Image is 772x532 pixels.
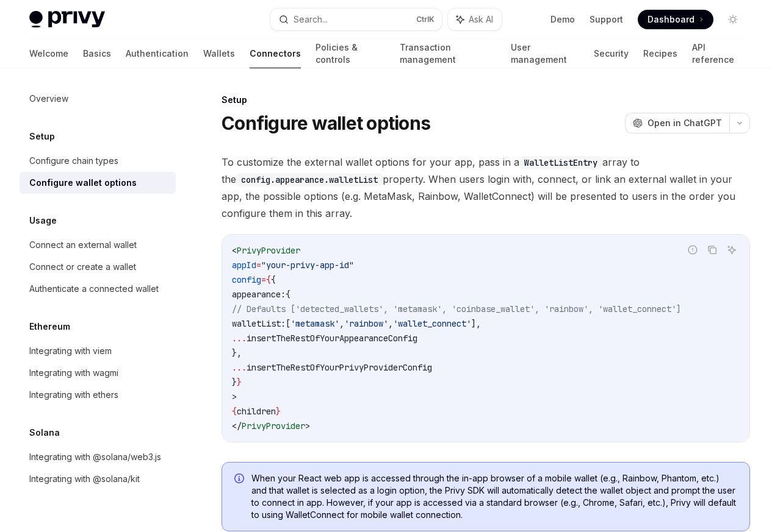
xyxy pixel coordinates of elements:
div: Integrating with @solana/web3.js [29,450,161,464]
button: Ask AI [448,9,502,30]
h5: Usage [29,213,57,228]
span: To customize the external wallet options for your app, pass in a array to the property. When user... [222,154,750,222]
div: Setup [222,94,750,106]
div: Authenticate a connected wallet [29,282,159,296]
code: config.appearance.walletList [236,173,383,186]
a: Overview [20,88,176,110]
span: }, [232,347,242,358]
span: = [261,274,266,285]
span: [ [286,318,290,329]
div: Overview [29,91,68,106]
button: Ask AI [724,242,740,258]
div: Search... [294,12,328,27]
span: < [232,245,237,256]
span: , [339,318,344,329]
span: appId [232,260,256,271]
button: Copy the contents from the code block [704,242,720,258]
span: > [305,420,310,431]
h5: Ethereum [29,319,70,334]
span: When your React web app is accessed through the in-app browser of a mobile wallet (e.g., Rainbow,... [251,472,737,521]
span: 'wallet_connect' [393,318,471,329]
a: User management [511,39,579,68]
code: WalletListEntry [519,156,602,169]
a: Integrating with @solana/web3.js [20,446,176,468]
a: Support [590,13,623,26]
span: insertTheRestOfYourAppearanceConfig [247,333,417,344]
span: { [232,406,237,417]
a: Recipes [643,39,677,68]
svg: Info [234,473,247,486]
span: // Defaults ['detected_wallets', 'metamask', 'coinbase_wallet', 'rainbow', 'wallet_connect'] [232,303,681,314]
a: Connectors [250,39,301,68]
span: walletList: [232,318,286,329]
span: ], [471,318,481,329]
a: Demo [550,13,575,26]
a: Integrating with @solana/kit [20,468,176,490]
div: Connect an external wallet [29,238,137,252]
div: Configure wallet options [29,176,137,190]
span: insertTheRestOfYourPrivyProviderConfig [247,362,432,373]
div: Integrating with viem [29,344,112,358]
span: "your-privy-app-id" [261,260,354,271]
a: Connect an external wallet [20,234,176,256]
div: Integrating with ethers [29,388,118,402]
span: { [271,274,276,285]
h5: Setup [29,129,55,144]
span: Ctrl K [416,15,435,24]
button: Report incorrect code [685,242,701,258]
a: Dashboard [638,10,713,29]
a: Wallets [203,39,235,68]
span: config [232,274,261,285]
button: Open in ChatGPT [625,113,729,133]
span: } [237,377,242,388]
div: Connect or create a wallet [29,260,136,274]
a: Configure chain types [20,150,176,172]
span: Dashboard [648,13,694,26]
span: children [237,406,276,417]
span: ... [232,333,247,344]
a: Connect or create a wallet [20,256,176,278]
h5: Solana [29,425,60,440]
div: Integrating with @solana/kit [29,472,140,486]
span: { [286,289,290,300]
button: Toggle dark mode [723,10,743,29]
span: , [388,318,393,329]
span: </ [232,420,242,431]
a: Security [594,39,629,68]
a: Welcome [29,39,68,68]
span: = [256,260,261,271]
a: Integrating with viem [20,340,176,362]
a: Transaction management [400,39,496,68]
span: ... [232,362,247,373]
h1: Configure wallet options [222,112,430,134]
a: Configure wallet options [20,172,176,194]
a: API reference [692,39,743,68]
a: Integrating with ethers [20,384,176,406]
span: } [232,377,237,388]
span: 'rainbow' [344,318,388,329]
a: Authentication [126,39,189,68]
span: 'metamask' [290,318,339,329]
span: Open in ChatGPT [648,117,722,129]
span: } [276,406,281,417]
span: > [232,391,237,402]
span: { [266,274,271,285]
span: appearance: [232,289,286,300]
span: PrivyProvider [242,420,305,431]
span: Ask AI [469,13,493,26]
a: Integrating with wagmi [20,362,176,384]
div: Configure chain types [29,154,118,168]
span: PrivyProvider [237,245,300,256]
div: Integrating with wagmi [29,366,118,380]
a: Basics [83,39,111,68]
a: Policies & controls [316,39,385,68]
button: Search...CtrlK [270,9,442,30]
a: Authenticate a connected wallet [20,278,176,300]
img: light logo [29,11,105,28]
